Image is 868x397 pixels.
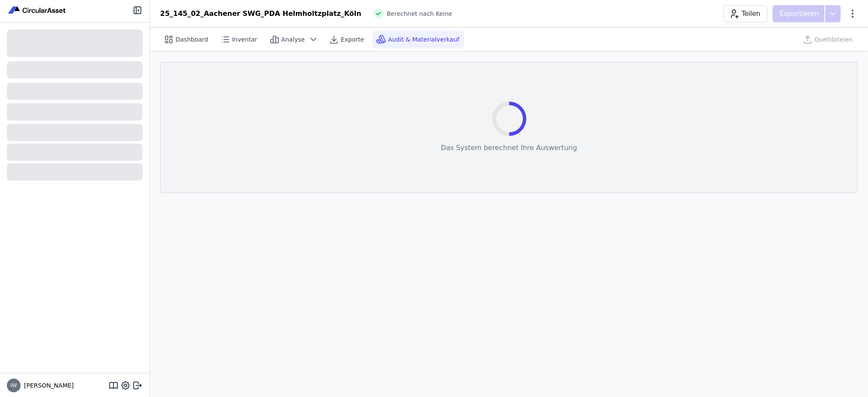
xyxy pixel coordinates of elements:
[281,35,305,44] span: Analyse
[341,35,364,44] span: Exporte
[441,143,577,153] div: Das System berechnet Ihre Auswertung
[10,383,17,388] span: IW
[7,5,68,15] img: Concular
[388,35,459,44] span: Audit & Materialverkauf
[723,5,767,22] button: Teilen
[176,35,208,44] span: Dashboard
[779,9,821,19] p: Exportieren
[21,381,74,390] span: [PERSON_NAME]
[160,9,361,19] div: 25_145_02_Aachener SWG_PDA Helmholtzplatz_Köln
[387,9,452,18] span: Berechnet nach Keine
[232,35,257,44] span: Inventar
